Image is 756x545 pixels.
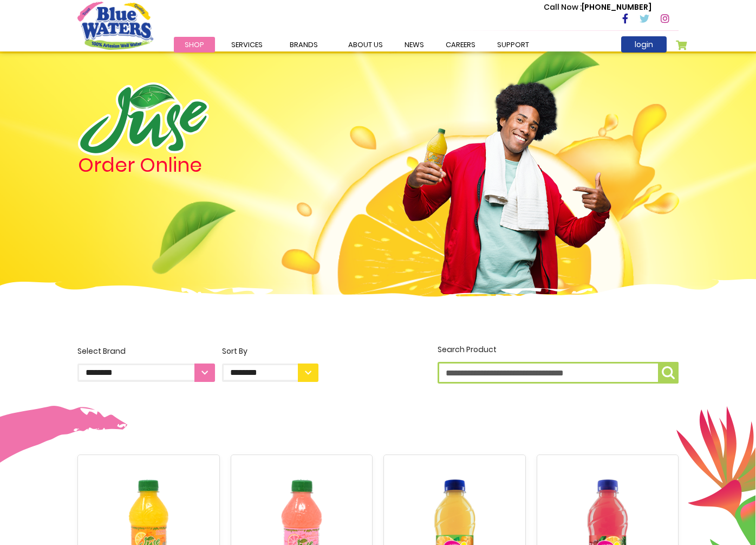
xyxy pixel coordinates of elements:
[185,40,204,50] span: Shop
[290,40,318,50] span: Brands
[544,2,582,12] span: Call Now :
[222,364,318,382] select: Sort By
[231,40,263,50] span: Services
[658,362,679,384] button: Search Product
[486,37,540,53] a: support
[78,155,319,175] h4: Order Online
[435,37,486,53] a: careers
[77,364,215,382] select: Select Brand
[394,37,435,53] a: News
[78,82,209,155] img: logo
[401,62,612,294] img: man.png
[77,346,215,382] label: Select Brand
[222,346,318,357] div: Sort By
[621,36,667,53] a: login
[77,2,153,49] a: store logo
[438,344,679,384] label: Search Product
[337,37,394,53] a: about us
[438,362,679,384] input: Search Product
[544,2,651,13] p: [PHONE_NUMBER]
[662,366,675,379] img: search-icon.png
